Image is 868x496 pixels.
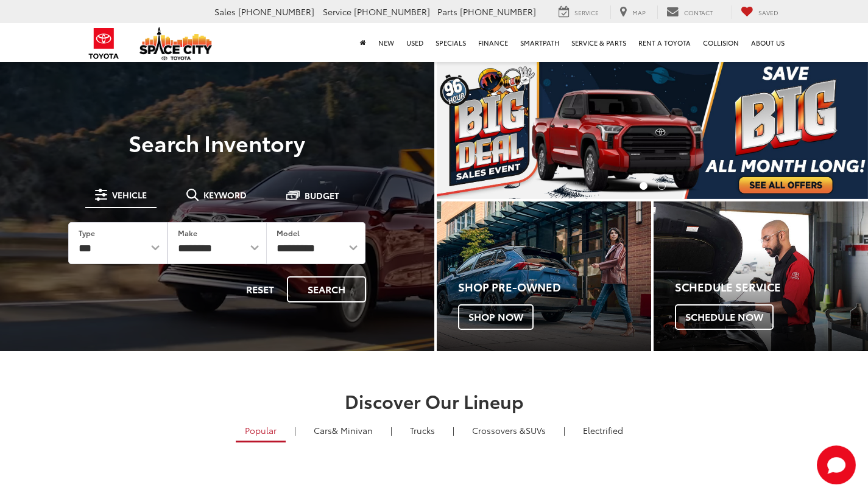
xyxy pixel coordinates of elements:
a: Service & Parts [565,23,632,62]
h3: Search Inventory [51,130,383,155]
span: Keyword [203,190,247,199]
a: SmartPath [514,23,565,62]
img: Space City Toyota [139,27,213,60]
button: Click to view next picture. [803,85,868,175]
li: Go to slide number 2. [658,182,666,190]
a: Map [610,5,655,19]
svg: Start Chat [817,445,856,484]
a: Schedule Service Schedule Now [654,201,868,352]
span: & Minivan [332,424,373,436]
span: Contact [684,8,713,17]
a: New [372,23,400,62]
span: Shop Now [458,304,534,330]
li: | [387,424,395,436]
div: Toyota [654,201,868,352]
a: Contact [657,5,722,19]
h4: Shop Pre-Owned [458,281,651,293]
h2: Discover Our Lineup [87,391,782,411]
a: Finance [472,23,514,62]
a: Shop Pre-Owned Shop Now [437,201,651,352]
button: Click to view previous picture. [437,85,501,175]
span: [PHONE_NUMBER] [238,5,314,18]
button: Reset [236,276,284,302]
span: Saved [758,8,778,17]
span: Vehicle [112,190,147,199]
span: Crossovers & [472,424,526,436]
span: Budget [305,191,339,200]
li: Go to slide number 1. [640,182,647,190]
span: Map [632,8,646,17]
span: Service [323,5,351,18]
li: | [560,424,568,436]
a: Service [549,5,608,19]
label: Model [277,228,300,238]
span: Schedule Now [675,304,774,330]
h4: Schedule Service [675,281,868,293]
li: | [291,424,299,436]
a: Rent a Toyota [632,23,697,62]
span: [PHONE_NUMBER] [354,5,430,18]
span: [PHONE_NUMBER] [460,5,536,18]
button: Toggle Chat Window [817,445,856,484]
a: SUVs [463,420,555,441]
a: Used [400,23,429,62]
a: Collision [697,23,745,62]
label: Type [79,228,95,238]
label: Make [178,228,197,238]
div: Toyota [437,201,651,352]
span: Sales [214,5,236,18]
a: Electrified [574,420,632,441]
a: Trucks [401,420,444,441]
a: Home [354,23,372,62]
li: | [450,424,457,436]
span: Service [574,8,599,17]
a: My Saved Vehicles [732,5,788,19]
span: Parts [437,5,457,18]
a: About Us [745,23,791,62]
img: Toyota [81,24,127,63]
a: Cars [305,420,382,441]
a: Popular [236,420,286,442]
button: Search [287,276,366,302]
a: Specials [429,23,472,62]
